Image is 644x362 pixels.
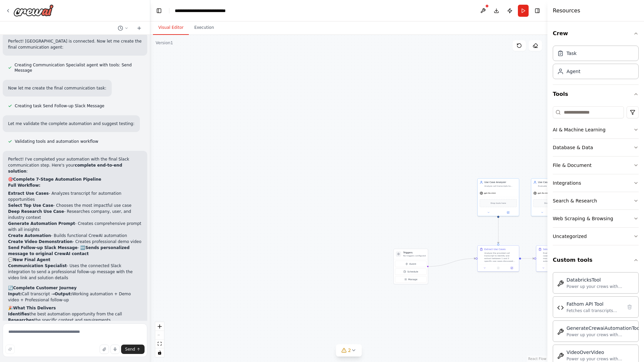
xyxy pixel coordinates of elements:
[8,312,30,316] strong: Identifies
[393,249,428,284] div: TriggersNo triggers configuredEventScheduleManage
[134,24,145,32] button: Start a new chat
[8,209,64,214] strong: Deep Research Use Case
[175,7,245,14] nav: breadcrumb
[8,121,135,127] p: Let me validate the complete automation and suggest testing:
[8,233,142,239] li: - Builds functional CrewAI automation
[8,305,142,311] h2: 🎉
[8,318,34,322] strong: Researches
[491,266,505,270] button: No output available
[484,192,496,194] span: gpt-4o-mini
[13,286,76,290] strong: Complete Customer Journey
[553,104,639,251] div: Tools
[155,340,164,348] button: fit view
[8,311,142,317] li: the best automation opportunity from the call
[8,208,142,221] li: - Researches company, user, and industry context
[528,357,546,361] a: React Flow attribution
[8,202,142,208] li: - Chooses the most impactful use case
[8,292,22,296] strong: Input:
[533,6,542,15] button: Hide right sidebar
[625,302,634,312] button: Delete tool
[110,345,120,354] button: Click to speak your automation idea
[538,185,571,187] div: Evaluate and rank the extracted use cases to select the single most interesting and impactful aut...
[536,245,578,272] div: Select Top Use CaseEvaluate the extracted use cases and select the single most interesting and im...
[8,156,142,174] p: Perfect! I've completed your automation with the final Slack communication step. Here's your :
[567,301,622,307] div: Fathom API Tool
[484,252,517,262] div: Analyze the provided call transcript to identify and extract between 1 and 3 specific use cases d...
[567,68,580,75] div: Agent
[8,285,142,291] h2: 🔄
[567,356,634,362] div: Power up your crews with video_over_video
[8,263,67,268] strong: Communication Specialist
[531,178,573,216] div: Use Case EvaluatorEvaluate and rank the extracted use cases to select the single most interesting...
[553,228,639,245] button: Uncategorized
[121,345,145,354] button: Send
[567,308,622,313] div: Fetches call transcripts from the Fathom API using a recording ID. Requires FATHOM_API_KEY enviro...
[8,239,142,245] li: - Creates professional demo video
[8,176,142,182] h2: 🎯
[553,157,639,174] button: File & Document
[543,248,567,251] div: Select Top Use Case
[155,322,164,357] div: React Flow controls
[553,233,587,240] div: Uncategorized
[484,181,517,184] div: Use Case Analyzer
[567,284,634,289] div: Power up your crews with databricks_tool
[8,291,142,303] p: Call transcript → Working automation + Demo video + Professional follow-up
[8,245,77,250] strong: Send Follow-up Slack Message
[477,245,519,272] div: Extract Use CasesAnalyze the provided call transcript to identify and extract between 1 and 3 spe...
[336,344,362,357] button: 2
[553,215,613,222] div: Web Scraping & Browsing
[15,139,98,144] span: Validating tools and automation workflow
[499,210,518,215] button: Open in side panel
[553,139,639,156] button: Database & Data
[557,304,564,311] img: Fathom API Tool
[395,261,426,267] button: Event
[567,325,641,331] div: GenerateCrewaiAutomationTool
[155,348,164,357] button: toggle interactivity
[567,50,577,57] div: Task
[8,317,142,323] li: the specific context and requirements
[544,201,559,205] span: Drop tools here
[553,174,639,192] button: Integrations
[8,203,53,208] strong: Select Top Use Case
[553,126,605,133] div: AI & Machine Learning
[553,251,639,269] button: Custom tools
[55,292,72,296] strong: Output:
[567,277,634,283] div: DatabricksTool
[8,239,72,244] strong: Create Video Demonstration
[553,192,639,209] button: Search & Research
[14,62,142,73] span: Creating Communication Specialist agent with tools: Send Message
[567,349,634,356] div: VideoOverVideo
[538,181,571,184] div: Use Case Evaluator
[553,24,639,43] button: Crew
[543,252,576,262] div: Evaluate the extracted use cases and select the single most interesting and impactful automation ...
[506,266,518,270] button: Open in side panel
[521,257,534,260] g: Edge from c19633d5-2c63-403a-be6b-0f81424a7696 to 29162b7a-2068-482e-a673-b0f2f97817b4
[553,7,580,15] h4: Resources
[557,280,564,287] img: DatabricksTool
[553,210,639,227] button: Web Scraping & Browsing
[8,263,142,281] li: - Uses the connected Slack integration to send a professional follow-up message with the video li...
[13,177,101,182] strong: Complete 7-Stage Automation Pipeline
[8,191,49,196] strong: Extract Use Cases
[553,144,593,151] div: Database & Data
[100,345,109,354] button: Upload files
[553,85,639,104] button: Tools
[13,257,50,262] strong: New Final Agent
[8,245,142,257] li: - 🆕
[553,43,639,84] div: Crew
[484,248,505,251] div: Extract Use Cases
[13,306,56,310] strong: What This Delivers
[8,257,142,263] h2: 💬
[156,40,173,46] div: Version 1
[567,332,641,338] div: Power up your crews with generate_crewai_automation_tool
[553,162,592,169] div: File & Document
[153,21,189,35] button: Visual Editor
[553,121,639,138] button: AI & Machine Learning
[189,21,219,35] button: Execution
[477,178,519,216] div: Use Case AnalyzerAnalyze call transcripts to identify and extract between 1 and 3 specific use ca...
[490,201,506,205] span: Drop tools here
[408,270,418,273] span: Schedule
[403,251,426,254] h3: Triggers
[154,6,164,15] button: Hide left sidebar
[553,197,597,204] div: Search & Research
